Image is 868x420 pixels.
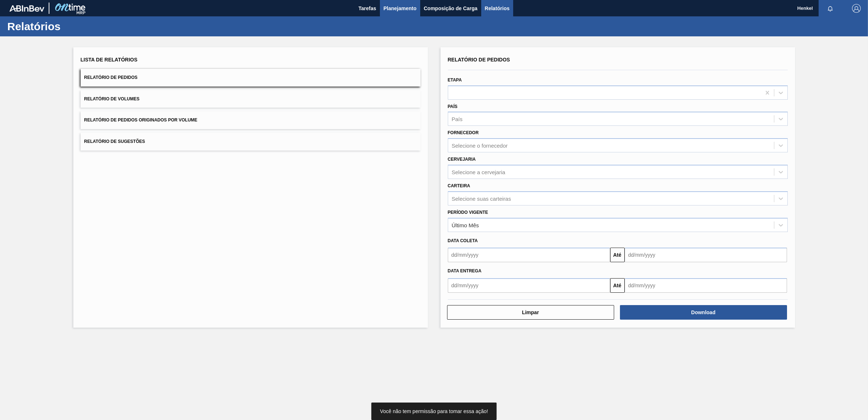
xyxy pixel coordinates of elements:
[448,278,610,293] input: dd/mm/yyyy
[81,90,421,108] button: Relatório de Volumes
[448,104,458,109] label: País
[448,57,510,63] span: Relatório de Pedidos
[485,4,510,13] span: Relatórios
[7,22,136,31] h1: Relatórios
[448,130,479,135] label: Fornecedor
[84,117,198,123] span: Relatório de Pedidos Originados por Volume
[452,222,479,228] div: Último Mês
[447,305,614,320] button: Limpar
[625,278,787,293] input: dd/mm/yyyy
[380,408,488,414] span: Você não tem permissão para tomar essa ação!
[448,238,478,243] span: Data coleta
[448,183,470,188] label: Carteira
[81,57,138,63] span: Lista de Relatórios
[81,133,421,151] button: Relatório de Sugestões
[84,96,139,101] span: Relatório de Volumes
[452,195,511,201] div: Selecione suas carteiras
[448,248,610,262] input: dd/mm/yyyy
[452,169,506,175] div: Selecione a cervejaria
[448,77,462,83] label: Etapa
[452,116,463,122] div: País
[852,4,861,13] img: Logout
[610,248,625,262] button: Até
[358,4,376,13] span: Tarefas
[448,210,488,215] label: Período Vigente
[81,111,421,129] button: Relatório de Pedidos Originados por Volume
[452,143,508,149] div: Selecione o fornecedor
[384,4,417,13] span: Planejamento
[625,248,787,262] input: dd/mm/yyyy
[84,139,145,144] span: Relatório de Sugestões
[620,305,787,320] button: Download
[448,268,482,273] span: Data entrega
[81,69,421,87] button: Relatório de Pedidos
[424,4,478,13] span: Composição de Carga
[448,157,476,162] label: Cervejaria
[819,3,842,13] button: Notificações
[9,5,44,12] img: TNhmsLtSVTkK8tSr43FrP2fwEKptu5GPRR3wAAAABJRU5ErkJggg==
[610,278,625,293] button: Até
[84,75,138,80] span: Relatório de Pedidos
